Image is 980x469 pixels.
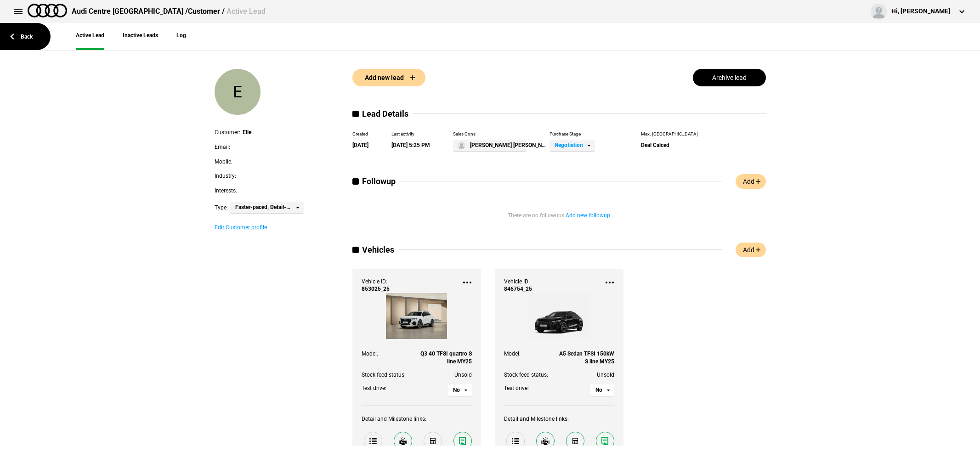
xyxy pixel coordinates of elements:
[554,142,583,148] span: Negotiation
[504,366,559,379] dt: Stock feed status:
[352,245,722,254] h2: Vehicles
[215,225,267,230] button: Edit Customer profile
[559,345,614,366] dd: A5 Sedan TFSI 150kW S line MY25
[549,140,595,151] button: Negotiation
[504,285,532,293] span: 846754_25
[453,131,527,137] div: Sales Cons
[595,387,603,393] span: No
[590,384,614,396] button: No
[352,109,766,119] h2: Lead Details
[215,144,230,150] dt: Email:
[362,345,417,366] dt: Model:
[566,213,610,218] button: Add new followup
[504,379,559,396] dt: Test drive:
[693,69,766,86] button: Archive lead
[470,142,548,148] span: [PERSON_NAME] [PERSON_NAME]
[641,140,698,151] div: Deal Calced
[215,204,228,210] dt: Type:
[352,69,425,86] button: Add new lead
[352,140,368,151] div: [DATE]
[362,278,387,285] span: Vehicle ID:
[559,366,614,379] dd: Unsold
[453,140,527,151] button: [PERSON_NAME] [PERSON_NAME]
[391,140,430,151] div: [DATE] 5:25 PM
[641,131,698,137] div: Max. [GEOGRAPHIC_DATA]
[504,278,530,285] span: Vehicle ID:
[736,243,766,257] a: Add
[227,7,266,16] span: Active Lead
[448,384,472,396] button: No
[352,200,766,220] div: There are no followups.
[458,141,465,149] img: default-avatar.png
[352,177,722,186] h2: Followup
[417,366,472,379] dd: Unsold
[230,202,304,213] button: Faster-paced, Detail-focused
[549,131,595,137] div: Purchase Stage
[736,174,766,189] button: Add
[362,416,426,422] span: Detail and Milestone links:
[188,7,225,16] span: Customer /
[215,158,232,165] dt: Mobile:
[504,416,569,422] span: Detail and Milestone links:
[362,366,417,379] dt: Stock feed status:
[362,379,417,396] dt: Test drive:
[504,345,559,366] dt: Model:
[235,204,292,210] span: Faster-paced, Detail-focused
[215,69,261,115] div: E
[453,387,460,393] span: No
[215,129,240,136] dt: Customer:
[28,4,67,17] img: audi.png
[72,6,266,17] div: Audi Centre [GEOGRAPHIC_DATA] /
[362,285,390,293] span: 853025_25
[417,345,472,366] dd: Q3 40 TFSI quattro S line MY25
[391,131,430,137] div: Last activity
[352,131,368,137] div: Created
[215,173,236,179] dt: Industry:
[76,23,104,50] a: Active Lead
[176,23,186,50] a: Log
[123,23,158,50] a: Inactive Leads
[215,187,237,194] dt: Interests:
[243,129,251,136] dd: Elle
[891,7,950,16] div: Hi, [PERSON_NAME]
